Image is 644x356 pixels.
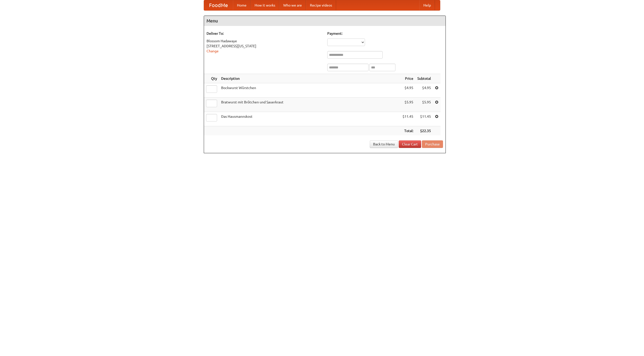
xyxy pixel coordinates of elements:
[370,140,398,148] a: Back to Menu
[207,49,219,53] a: Change
[233,0,251,10] a: Home
[219,112,400,126] td: Das Hausmannskost
[415,83,433,98] td: $4.95
[400,98,415,112] td: $5.95
[415,126,433,136] th: $22.35
[419,0,435,10] a: Help
[400,74,415,83] th: Price
[207,31,322,36] h5: Deliver To:
[279,0,306,10] a: Who we are
[415,112,433,126] td: $11.45
[219,74,400,83] th: Description
[306,0,336,10] a: Recipe videos
[219,98,400,112] td: Bratwurst mit Brötchen und Sauerkraut
[219,83,400,98] td: Bockwurst Würstchen
[399,140,421,148] a: Clear Cart
[204,0,233,10] a: FoodMe
[251,0,279,10] a: How it works
[422,140,443,148] button: Purchase
[207,38,322,44] div: Blossom Hadawaye
[204,74,219,83] th: Qty
[400,126,415,136] th: Total:
[400,112,415,126] td: $11.45
[400,83,415,98] td: $4.95
[415,74,433,83] th: Subtotal
[207,44,322,49] div: [STREET_ADDRESS][US_STATE]
[204,16,446,26] h4: Menu
[327,31,443,36] h5: Payment:
[415,98,433,112] td: $5.95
